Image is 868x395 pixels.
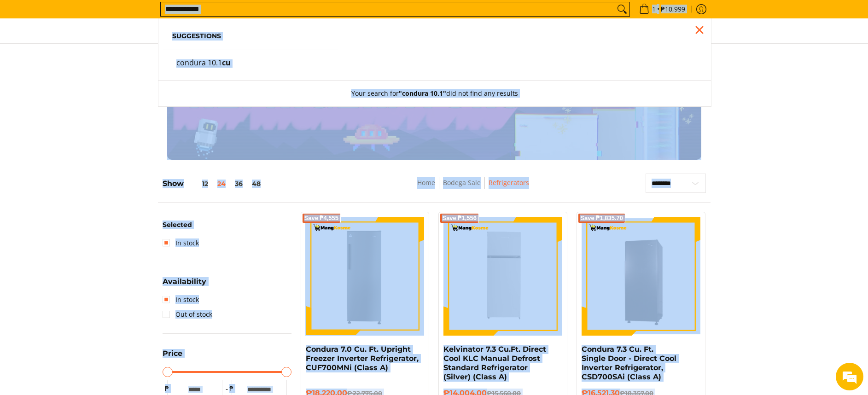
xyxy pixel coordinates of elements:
summary: Open [163,278,206,292]
button: Search [615,2,629,16]
span: Save ₱1,556 [442,215,477,221]
span: Save ₱4,555 [304,215,339,221]
p: condura 10.1 cu [176,59,231,76]
span: Save ₱1,835.70 [580,215,623,221]
a: condura 10.1 cu [172,59,329,76]
span: ₱10,999 [659,6,687,12]
span: ₱ [227,384,236,393]
a: In stock [163,236,199,250]
strong: "condura 10.1" [399,89,446,98]
h6: Suggestions [172,32,329,41]
a: In stock [163,292,199,307]
span: 1 [651,6,657,12]
a: Refrigerators [489,178,529,187]
nav: Breadcrumbs [353,177,594,198]
textarea: Type your message and hit 'Enter' [5,251,175,284]
span: • [636,4,688,14]
h5: Show [163,179,265,188]
a: Home [417,178,435,187]
button: 12 [184,180,213,187]
a: Condura 7.0 Cu. Ft. Upright Freezer Inverter Refrigerator, CUF700MNi (Class A) [306,345,419,372]
div: Minimize live chat window [151,5,173,27]
span: ₱ [163,384,172,393]
button: Your search for"condura 10.1"did not find any results [342,81,527,106]
button: 48 [247,180,265,187]
a: Out of stock [163,307,212,322]
img: Condura 7.0 Cu. Ft. Upright Freezer Inverter Refrigerator, CUF700MNi (Class A) [306,217,425,336]
a: Condura 7.3 Cu. Ft. Single Door - Direct Cool Inverter Refrigerator, CSD700SAi (Class A) [582,345,676,381]
span: We're online! [53,116,127,209]
h6: Selected [163,221,291,229]
button: 36 [230,180,247,187]
span: cu [222,58,231,68]
div: Close pop up [693,23,706,37]
summary: Open [163,350,182,364]
a: Bodega Sale [443,178,481,187]
img: Condura 7.3 Cu. Ft. Single Door - Direct Cool Inverter Refrigerator, CSD700SAi (Class A) [582,218,700,334]
span: Availability [163,278,206,285]
mark: condura 10.1 [176,58,222,68]
a: Kelvinator 7.3 Cu.Ft. Direct Cool KLC Manual Defrost Standard Refrigerator (Silver) (Class A) [443,345,546,381]
div: Chat with us now [48,52,155,64]
button: 24 [213,180,230,187]
span: Price [163,350,182,357]
img: Kelvinator 7.3 Cu.Ft. Direct Cool KLC Manual Defrost Standard Refrigerator (Silver) (Class A) [443,217,562,336]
